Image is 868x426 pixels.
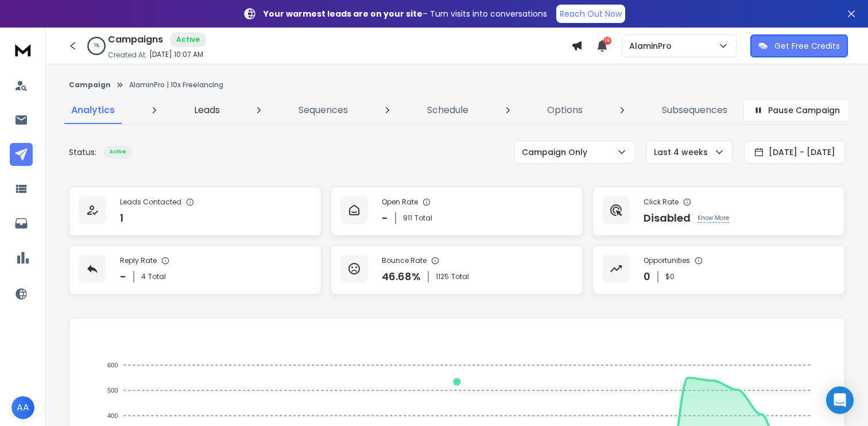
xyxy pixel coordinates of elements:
[69,245,321,295] a: Reply Rate-4Total
[665,272,675,281] p: $ 0
[69,187,321,236] a: Leads Contacted1
[436,272,449,281] span: 1125
[108,51,147,60] p: Created At:
[522,146,592,158] p: Campaign Only
[697,214,729,223] p: Know More
[382,269,421,285] p: 46.68 %
[120,269,126,285] p: -
[141,272,146,281] span: 4
[69,80,111,90] button: Campaign
[655,96,734,124] a: Subsequences
[427,103,468,117] p: Schedule
[644,269,650,285] p: 0
[592,187,845,236] a: Click RateDisabledKnow More
[11,396,34,419] button: AA
[194,103,220,117] p: Leads
[120,210,123,226] p: 1
[129,80,223,90] p: AlaminPro | 10x Freelancing
[120,197,181,207] p: Leads Contacted
[292,96,355,124] a: Sequences
[64,96,122,124] a: Analytics
[69,146,96,158] p: Status:
[744,141,845,164] button: [DATE] - [DATE]
[94,42,99,49] p: 1 %
[662,103,727,117] p: Subsequences
[331,245,583,295] a: Bounce Rate46.68%1125Total
[644,210,691,226] p: Disabled
[556,5,625,23] a: Reach Out Now
[654,146,712,158] p: Last 4 weeks
[187,96,227,124] a: Leads
[148,272,166,281] span: Total
[299,103,348,117] p: Sequences
[170,32,206,47] div: Active
[331,187,583,236] a: Open Rate-911Total
[107,362,118,369] tspan: 600
[107,412,118,419] tspan: 400
[547,103,583,117] p: Options
[263,8,423,20] strong: Your warmest leads are on your site
[108,33,163,47] h1: Campaigns
[11,39,34,60] img: logo
[382,256,427,265] p: Bounce Rate
[414,214,432,223] span: Total
[420,96,475,124] a: Schedule
[263,8,547,20] p: – Turn visits into conversations
[644,256,690,265] p: Opportunities
[382,210,388,226] p: -
[382,197,418,207] p: Open Rate
[644,197,679,207] p: Click Rate
[774,40,840,52] p: Get Free Credits
[120,256,157,265] p: Reply Rate
[451,272,469,281] span: Total
[629,40,676,52] p: AlaminPro
[592,245,845,295] a: Opportunities0$0
[603,37,611,45] span: 16
[560,8,622,20] p: Reach Out Now
[103,146,132,158] div: Active
[107,387,118,394] tspan: 500
[149,50,203,59] p: [DATE] 10:07 AM
[403,214,412,223] span: 911
[71,103,115,117] p: Analytics
[743,99,850,122] button: Pause Campaign
[750,34,848,57] button: Get Free Credits
[540,96,590,124] a: Options
[826,386,854,414] div: Open Intercom Messenger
